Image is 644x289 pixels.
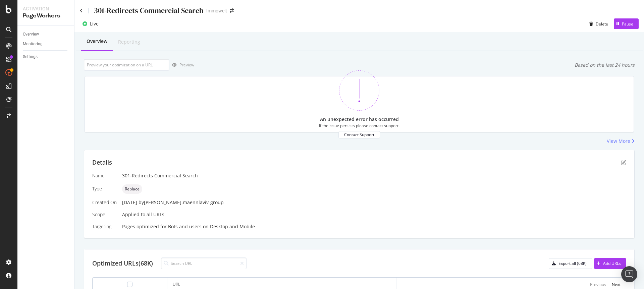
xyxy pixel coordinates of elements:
div: by [PERSON_NAME].maennlaviv-group [139,199,224,206]
div: PageWorkers [23,12,69,20]
a: Click to go back [80,8,83,13]
input: Preview your optimization on a URL [84,59,169,71]
a: View More [607,138,635,144]
div: Applied to all URLs [92,172,626,230]
div: Optimized URLs (68K) [92,259,153,268]
div: Add URLs [603,261,621,266]
div: Open Intercom Messenger [621,266,637,282]
button: Contact Support [338,131,380,138]
button: Pause [614,18,639,29]
div: Pages optimized for on [122,223,626,230]
button: Add URLs [594,258,626,269]
div: An unexpected error has occurred [320,116,399,123]
div: If the issue persists please contact support. [319,123,399,128]
div: Type [92,185,117,192]
div: Previous [590,282,606,287]
div: Settings [23,53,38,60]
div: Reporting [118,39,140,45]
a: Monitoring [23,41,69,48]
div: Preview [179,62,194,68]
div: Export all (68K) [558,261,587,266]
div: Overview [87,38,107,45]
button: Next [612,280,621,288]
button: Previous [590,280,606,288]
div: Bots and users [168,223,202,230]
div: Details [92,158,112,167]
div: pen-to-square [621,160,626,165]
div: URL [173,281,180,287]
a: Settings [23,53,69,60]
button: Export all (68K) [549,258,592,269]
div: 301-Redirects Commercial Search [94,5,204,16]
div: neutral label [122,184,142,194]
div: Delete [596,21,608,27]
img: 370bne1z.png [339,70,379,111]
div: 301-Redirects Commercial Search [122,172,626,179]
div: Overview [23,31,39,38]
div: Live [90,20,99,27]
div: Name [92,172,117,179]
div: Immowelt [206,7,227,14]
div: [DATE] [122,199,626,206]
div: Contact Support [344,132,374,137]
div: Based on the last 24 hours [575,62,635,68]
div: Scope [92,211,117,218]
button: Delete [587,18,608,29]
span: Replace [125,187,140,191]
div: View More [607,138,630,144]
div: arrow-right-arrow-left [230,8,234,13]
input: Search URL [161,257,247,269]
div: Targeting [92,223,117,230]
div: Created On [92,199,117,206]
div: Monitoring [23,41,43,48]
div: Desktop and Mobile [210,223,255,230]
button: Preview [169,60,194,70]
div: Pause [622,21,633,27]
div: Next [612,282,621,287]
div: Activation [23,5,69,12]
a: Overview [23,31,69,38]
